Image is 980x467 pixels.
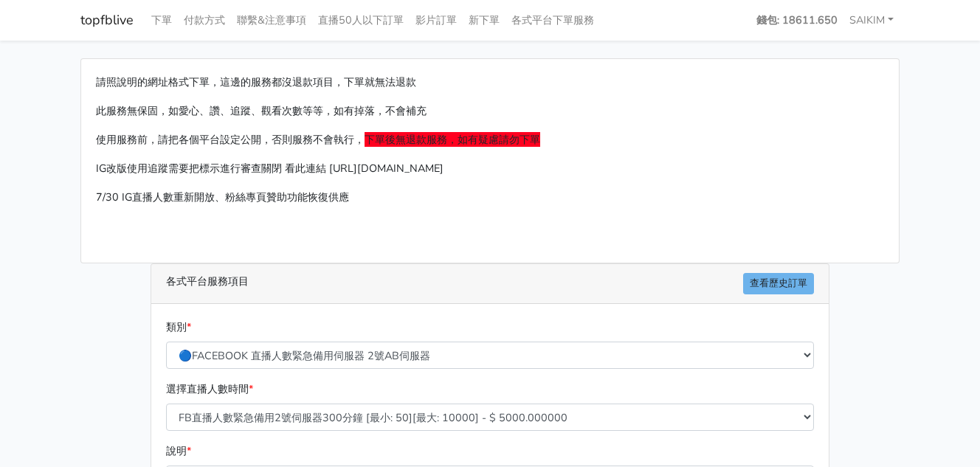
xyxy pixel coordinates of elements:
a: 各式平台下單服務 [505,6,600,35]
p: 此服務無保固，如愛心、讚、追蹤、觀看次數等等，如有掉落，不會補充 [96,103,884,120]
label: 類別 [166,319,191,336]
div: 各式平台服務項目 [151,264,829,304]
a: 直播50人以下訂單 [312,6,410,35]
p: 使用服務前，請把各個平台設定公開，否則服務不會執行， [96,131,884,148]
a: 錢包: 18611.650 [750,6,843,35]
label: 說明 [166,443,191,460]
span: 下單後無退款服務，如有疑慮請勿下單 [365,132,540,147]
label: 選擇直播人數時間 [166,381,253,398]
a: topfblive [80,6,134,35]
p: 7/30 IG直播人數重新開放、粉絲專頁贊助功能恢復供應 [96,189,884,206]
p: 請照說明的網址格式下單，這邊的服務都沒退款項目，下單就無法退款 [96,74,884,91]
a: SAIKIM [843,6,900,35]
a: 付款方式 [178,6,231,35]
a: 查看歷史訂單 [743,273,814,294]
strong: 錢包: 18611.650 [756,13,838,27]
a: 影片訂單 [410,6,463,35]
a: 新下單 [463,6,505,35]
a: 下單 [145,6,178,35]
a: 聯繫&注意事項 [231,6,312,35]
p: IG改版使用追蹤需要把標示進行審查關閉 看此連結 [URL][DOMAIN_NAME] [96,160,884,177]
